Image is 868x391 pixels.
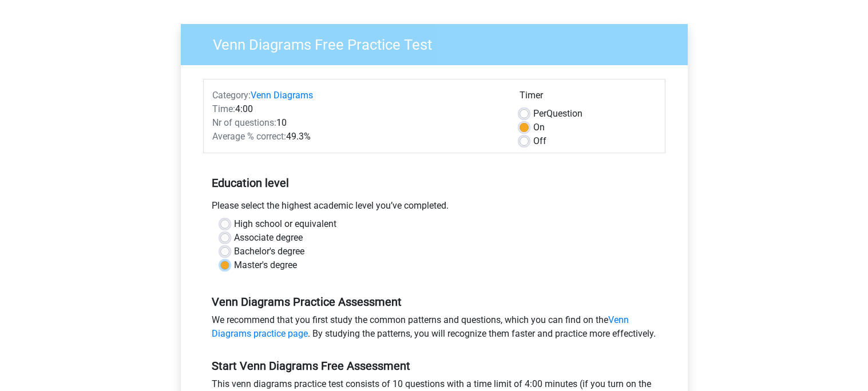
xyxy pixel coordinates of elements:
[212,359,657,373] h5: Start Venn Diagrams Free Assessment
[212,295,657,309] h5: Venn Diagrams Practice Assessment
[533,121,545,134] label: On
[533,108,546,119] span: Per
[234,217,336,231] label: High school or equivalent
[234,245,304,258] label: Bachelor's degree
[212,117,276,128] span: Nr of questions:
[251,90,313,101] a: Venn Diagrams
[204,102,511,116] div: 4:00
[212,90,251,101] span: Category:
[533,134,546,148] label: Off
[234,231,303,245] label: Associate degree
[234,258,297,272] label: Master's degree
[520,89,656,107] div: Timer
[203,199,665,217] div: Please select the highest academic level you’ve completed.
[199,31,679,54] h3: Venn Diagrams Free Practice Test
[204,116,511,130] div: 10
[204,130,511,143] div: 49.3%
[203,313,665,345] div: We recommend that you first study the common patterns and questions, which you can find on the . ...
[212,171,657,194] h5: Education level
[212,103,235,114] span: Time:
[533,107,582,121] label: Question
[212,131,286,142] span: Average % correct:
